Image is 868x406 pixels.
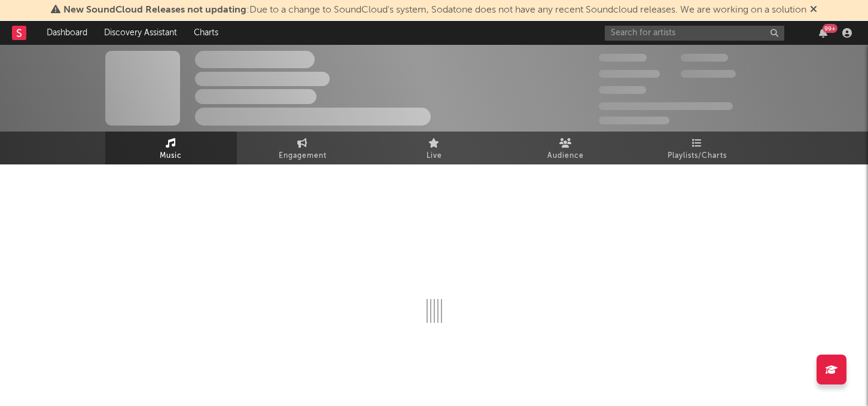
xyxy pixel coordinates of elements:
span: New SoundCloud Releases not updating [63,5,246,15]
button: 99+ [819,28,827,38]
span: 1,000,000 [681,70,736,78]
div: 99 + [823,24,837,33]
span: 50,000,000 Monthly Listeners [599,102,733,110]
a: Discovery Assistant [96,21,185,45]
span: : Due to a change to SoundCloud's system, Sodatone does not have any recent Soundcloud releases. ... [63,5,806,15]
a: Dashboard [38,21,96,45]
span: Jump Score: 85.0 [599,117,669,124]
a: Music [105,132,237,164]
span: Dismiss [810,5,817,15]
span: Live [427,149,442,163]
a: Live [368,132,500,164]
a: Charts [185,21,227,45]
span: Playlists/Charts [668,149,727,163]
span: 50,000,000 [599,70,660,78]
span: 300,000 [599,54,647,62]
span: 100,000 [599,86,646,94]
span: Audience [547,149,584,163]
input: Search for artists [605,26,784,41]
span: Music [160,149,182,163]
span: 100,000 [681,54,728,62]
a: Engagement [237,132,368,164]
a: Playlists/Charts [632,132,763,164]
span: Engagement [279,149,327,163]
a: Audience [500,132,632,164]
